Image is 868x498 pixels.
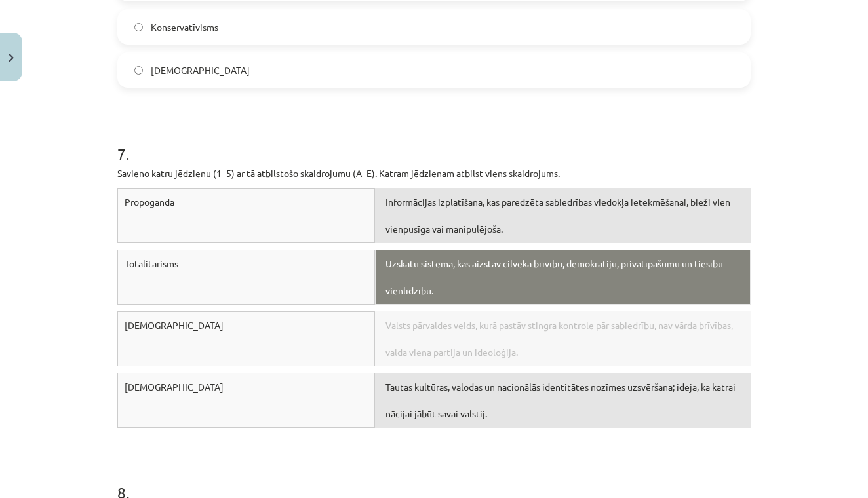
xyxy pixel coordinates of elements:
span: [DEMOGRAPHIC_DATA] [125,381,224,393]
span: Totalitārisms [125,258,178,269]
img: icon-close-lesson-0947bae3869378f0d4975bcd49f059093ad1ed9edebbc8119c70593378902aed.svg [9,54,14,62]
span: Konservatīvisms [151,20,218,34]
p: Savieno katru jēdzienu (1–5) ar tā atbilstošo skaidrojumu (A–E). Katram jēdzienam atbilst viens s... [117,166,751,180]
span: [DEMOGRAPHIC_DATA] [125,319,224,331]
span: Informācijas izplatīšana, kas paredzēta sabiedrības viedokļa ietekmēšanai, bieži vien vienpusīga ... [385,196,730,235]
span: [DEMOGRAPHIC_DATA] [151,64,250,77]
h1: 7 . [117,122,751,163]
input: Konservatīvisms [134,23,143,31]
span: Uzskatu sistēma, kas aizstāv cilvēka brīvību, demokrātiju, privātīpašumu un tiesību vienlīdzību. [385,258,723,296]
span: Propoganda [125,196,174,208]
input: [DEMOGRAPHIC_DATA] [134,66,143,75]
span: Tautas kultūras, valodas un nacionālās identitātes nozīmes uzsvēršana; ideja, ka katrai nācijai j... [385,381,736,419]
span: Valsts pārvaldes veids, kurā pastāv stingra kontrole pār sabiedrību, nav vārda brīvības, valda vi... [385,319,733,358]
